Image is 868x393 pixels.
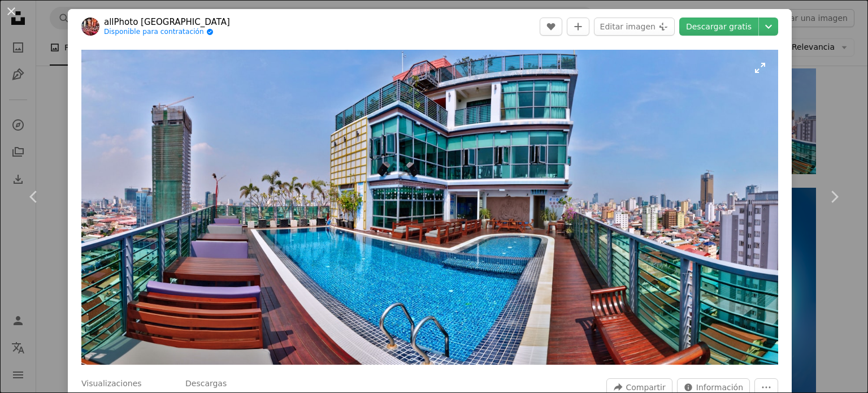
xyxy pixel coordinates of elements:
img: Edificio de hormigón blanco y marrón cerca de la piscina durante el día [81,50,778,365]
button: Ampliar en esta imagen [81,50,778,365]
a: Descargar gratis [679,18,758,36]
h3: Visualizaciones [81,378,142,390]
a: Siguiente [800,142,868,251]
button: Añade a la colección [567,18,589,36]
h3: Descargas [185,378,227,390]
a: allPhoto [GEOGRAPHIC_DATA] [104,16,230,28]
img: Ve al perfil de allPhoto Bangkok [81,18,99,36]
a: Disponible para contratación [104,28,230,37]
button: Me gusta [540,18,562,36]
button: Editar imagen [594,18,675,36]
button: Elegir el tamaño de descarga [759,18,778,36]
